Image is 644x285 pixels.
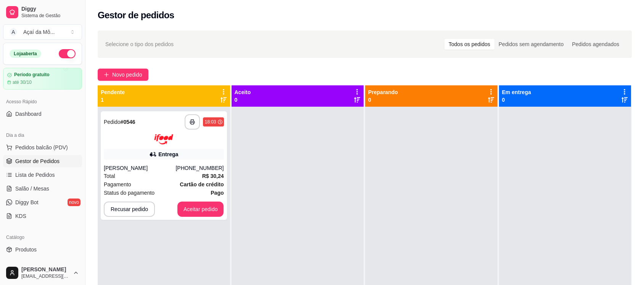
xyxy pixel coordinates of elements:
span: Gestor de Pedidos [15,157,60,165]
a: Salão / Mesas [3,183,82,195]
span: Novo pedido [112,70,142,79]
div: [PHONE_NUMBER] [175,164,224,172]
span: Diggy [21,6,79,13]
div: Todos os pedidos [444,39,494,50]
p: 0 [235,96,251,104]
span: Selecione o tipo dos pedidos [105,40,174,48]
span: A [10,28,17,36]
p: 1 [101,96,125,104]
div: [PERSON_NAME] [104,164,175,172]
strong: Cartão de crédito [180,181,224,187]
span: Sistema de Gestão [21,13,79,19]
p: Preparando [368,88,398,96]
span: Dashboard [15,110,42,118]
p: Aceito [235,88,251,96]
span: Total [104,172,115,180]
a: Período gratuitoaté 30/10 [3,68,82,90]
div: Açaí da Mô ... [23,28,55,36]
a: DiggySistema de Gestão [3,3,82,21]
article: Período gratuito [14,72,50,78]
span: Pagamento [104,180,131,189]
a: Gestor de Pedidos [3,155,82,167]
div: 18:03 [204,119,216,125]
p: 0 [502,96,531,104]
span: Pedidos balcão (PDV) [15,144,68,151]
a: Produtos [3,243,82,256]
span: plus [104,72,109,77]
button: Aceitar pedido [177,202,224,217]
div: Loja aberta [10,50,41,58]
button: Select a team [3,24,82,40]
button: Pedidos balcão (PDV) [3,141,82,154]
div: Entrega [158,151,178,158]
span: Status do pagamento [104,189,155,197]
h2: Gestor de pedidos [98,9,174,21]
strong: # 0546 [121,119,135,125]
div: Pedidos agendados [568,39,623,50]
span: Complementos [15,259,51,267]
img: ifood [154,134,173,144]
span: Produtos [15,246,37,253]
div: Catálogo [3,231,82,243]
a: Complementos [3,257,82,269]
p: Pendente [101,88,125,96]
a: Diggy Botnovo [3,196,82,208]
span: Pedido [104,119,121,125]
a: KDS [3,210,82,222]
p: 0 [368,96,398,104]
button: [PERSON_NAME][EMAIL_ADDRESS][DOMAIN_NAME] [3,264,82,282]
a: Dashboard [3,108,82,120]
button: Novo pedido [98,69,148,81]
div: Pedidos sem agendamento [494,39,568,50]
span: Lista de Pedidos [15,171,55,179]
p: Em entrega [502,88,531,96]
strong: Pago [211,190,224,196]
div: Dia a dia [3,129,82,141]
span: KDS [15,212,26,220]
span: Salão / Mesas [15,185,49,192]
button: Recusar pedido [104,202,155,217]
article: até 30/10 [13,79,32,85]
span: Diggy Bot [15,199,39,206]
span: [EMAIL_ADDRESS][DOMAIN_NAME] [21,273,70,279]
button: Alterar Status [59,49,76,58]
span: [PERSON_NAME] [21,266,70,273]
strong: R$ 30,24 [202,173,224,179]
a: Lista de Pedidos [3,169,82,181]
div: Acesso Rápido [3,96,82,108]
